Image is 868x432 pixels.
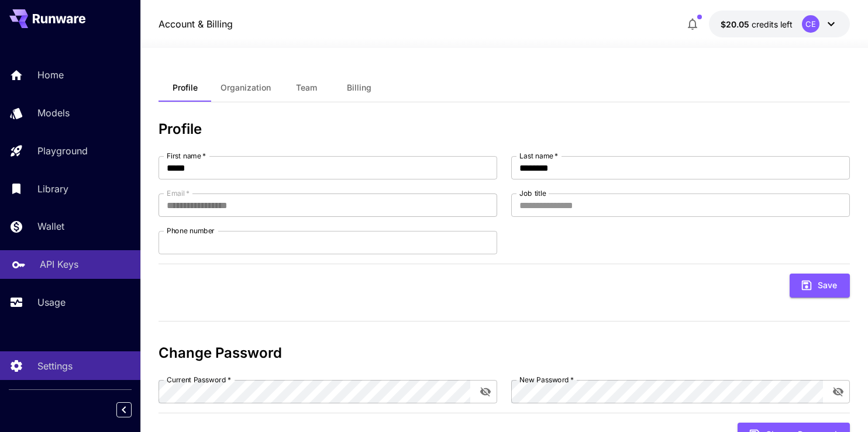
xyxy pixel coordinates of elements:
div: $20.05 [721,18,793,30]
div: CE [802,15,819,33]
span: Billing [347,82,371,93]
label: Email [167,188,190,198]
span: Profile [173,82,198,93]
label: Job title [519,188,546,198]
div: Collapse sidebar [125,399,140,420]
p: Settings [37,359,73,373]
button: $20.05CE [709,11,850,37]
h3: Profile [159,121,850,137]
span: Organization [221,82,271,93]
p: Wallet [37,219,64,233]
button: Collapse sidebar [116,402,132,417]
p: Library [37,182,68,196]
p: Usage [37,295,66,309]
nav: breadcrumb [159,17,233,31]
p: Models [37,106,70,120]
button: toggle password visibility [475,381,496,402]
span: $20.05 [721,19,752,29]
h3: Change Password [159,345,850,361]
p: Playground [37,144,88,158]
label: Current Password [167,375,231,385]
button: Save [790,274,850,298]
a: Account & Billing [159,17,233,31]
span: credits left [752,19,793,29]
label: Last name [519,151,558,161]
label: First name [167,151,206,161]
span: Team [296,82,317,93]
p: API Keys [40,257,78,271]
p: Home [37,68,64,82]
label: Phone number [167,226,215,236]
label: New Password [519,375,574,385]
button: toggle password visibility [828,381,849,402]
